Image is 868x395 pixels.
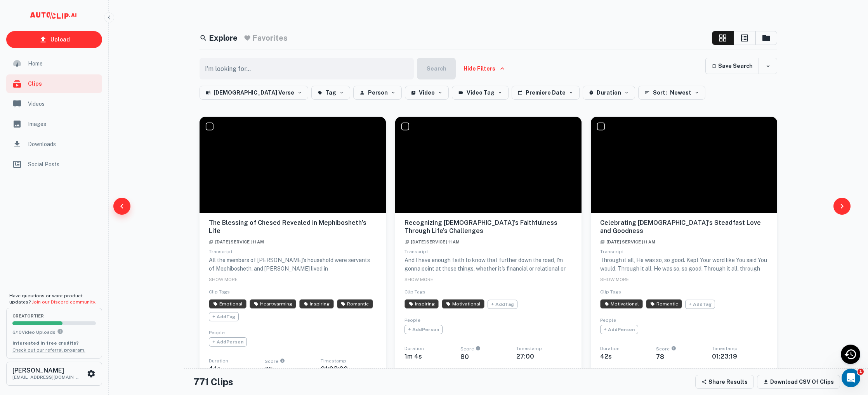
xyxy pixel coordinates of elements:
[712,346,738,351] span: Timestamp
[600,219,768,235] h6: Celebrating [DEMOGRAPHIC_DATA]'s Steadfast Love and Goodness
[600,346,620,351] span: Duration
[488,300,517,309] span: + Add Tag
[6,95,102,113] a: Videos
[209,289,230,295] span: Clip Tags
[757,375,840,389] button: Download CSV of clips
[404,249,428,254] span: Transcript
[278,359,285,366] div: An AI-calculated score on a clip's engagement potential, scored from 0 to 100.
[404,219,572,235] h6: Recognizing [DEMOGRAPHIC_DATA]'s Faithfulness Through Life's Challenges
[646,299,682,309] span: AI has identified this clip as Romantic
[670,347,676,353] div: An AI-calculated score on a clip's engagement potential, scored from 0 to 100.
[653,88,667,97] span: Sort:
[6,308,102,358] button: creatorTier6/10Video UploadsYou can upload 10 videos per month on the creator tier. Upgrade to up...
[28,100,97,108] span: Videos
[209,238,264,245] a: [DATE] Service | 11 AM
[57,328,63,335] svg: You can upload 10 videos per month on the creator tier. Upgrade to upload more.
[600,317,616,323] span: People
[311,86,350,100] button: Tag
[209,330,225,335] span: People
[265,366,321,373] h6: 75
[842,369,860,387] iframe: Intercom live chat
[28,79,97,88] span: Clips
[404,289,425,295] span: Clip Tags
[600,289,621,295] span: Clip Tags
[12,328,96,336] p: 6 / 10 Video Uploads
[858,369,864,375] span: 1
[209,219,377,235] h6: The Blessing of Chesed Revealed in Mephibosheth’s Life
[200,86,308,100] button: [DEMOGRAPHIC_DATA] Verse
[404,325,443,334] span: + Add Person
[28,160,97,169] span: Social Posts
[9,293,96,305] span: Have questions or want product updates?
[12,340,96,347] p: Interested in free credits?
[6,362,102,386] button: [PERSON_NAME][EMAIL_ADDRESS][DOMAIN_NAME]
[404,299,439,309] span: AI has identified this clip as Inspiring
[600,238,655,245] a: [DATE] Service | 11 AM
[600,240,655,244] span: [DATE] Service | 11 AM
[841,345,860,364] div: Recent Activity
[705,58,759,74] button: Save Search
[404,277,433,282] span: SHOW MORE
[6,115,102,133] a: Images
[209,312,239,321] span: + Add Tag
[12,374,82,381] p: [EMAIL_ADDRESS][DOMAIN_NAME]
[252,32,288,44] h5: Favorites
[193,375,233,389] h4: 771 Clips
[452,86,509,100] button: Video Tag
[12,367,82,374] h6: [PERSON_NAME]
[209,365,265,373] h6: 44 s
[656,347,712,353] span: Score
[6,135,102,154] a: Downloads
[600,299,643,309] span: AI has identified this clip as Motivational
[404,238,460,245] a: [DATE] Service | 11 AM
[600,325,638,334] span: + Add Person
[6,74,102,93] a: Clips
[209,240,264,244] span: [DATE] Service | 11 AM
[209,358,228,364] span: Duration
[200,58,409,79] input: I'm looking for...
[209,299,247,309] span: AI has identified this clip as Emotional
[28,59,97,68] span: Home
[405,86,449,100] button: Video
[50,35,70,44] p: Upload
[299,299,333,309] span: AI has identified this clip as Inspiring
[404,256,572,375] p: And I have enough faith to know that further down the road, I'm gonna point at those things, whet...
[265,359,321,366] span: Score
[28,140,97,148] span: Downloads
[209,249,233,254] span: Transcript
[6,31,102,48] a: Upload
[28,120,97,128] span: Images
[209,32,238,44] h5: Explore
[695,375,754,389] button: Share Results
[474,347,481,353] div: An AI-calculated score on a clip's engagement potential, scored from 0 to 100.
[209,256,377,341] p: All the members of [PERSON_NAME]'s household were servants of Mephibosheth, and [PERSON_NAME] liv...
[712,353,768,360] h6: 01:23:19
[32,299,96,305] a: Join our Discord community.
[670,88,691,97] span: Newest
[321,358,346,364] span: Timestamp
[209,337,247,347] span: + Add Person
[6,54,102,73] a: Home
[460,347,516,353] span: Score
[337,299,373,309] span: AI has identified this clip as Romantic
[404,317,420,323] span: People
[250,299,296,309] span: AI has identified this clip as Heartwarming
[516,346,542,351] span: Timestamp
[685,300,715,309] span: + Add Tag
[404,240,460,244] span: [DATE] Service | 11 AM
[353,86,402,100] button: Person
[516,353,572,360] h6: 27:00
[459,58,509,79] button: Hide Filters
[442,299,484,309] span: AI has identified this clip as Motivational
[12,347,85,353] a: Check out our referral program.
[638,86,705,100] button: Sort: Newest
[6,155,102,174] a: Social Posts
[404,353,460,360] h6: 1m 4 s
[600,249,624,254] span: Transcript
